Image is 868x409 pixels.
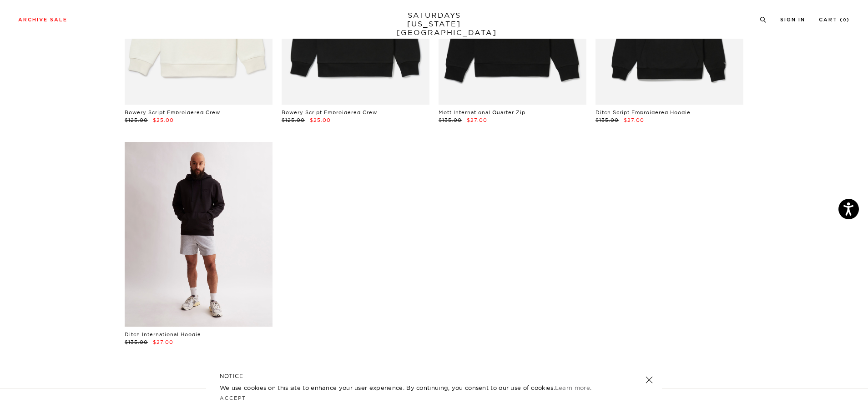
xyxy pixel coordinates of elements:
[282,117,305,123] span: $125.00
[125,331,201,338] a: Ditch International Hoodie
[819,17,850,22] a: Cart (0)
[843,18,847,22] small: 0
[555,384,590,391] a: Learn more
[220,395,246,401] a: Accept
[439,109,525,116] a: Mott International Quarter Zip
[397,11,472,37] a: SATURDAYS[US_STATE][GEOGRAPHIC_DATA]
[310,117,331,123] span: $25.00
[125,117,148,123] span: $125.00
[125,109,220,116] a: Bowery Script Embroidered Crew
[595,117,619,123] span: $135.00
[125,339,148,345] span: $135.00
[780,17,805,22] a: Sign In
[595,109,691,116] a: Ditch Script Embroidered Hoodie
[220,383,616,392] p: We use cookies on this site to enhance your user experience. By continuing, you consent to our us...
[153,117,174,123] span: $25.00
[153,339,173,345] span: $27.00
[439,117,462,123] span: $135.00
[624,117,644,123] span: $27.00
[467,117,487,123] span: $27.00
[282,109,377,116] a: Bowery Script Embroidered Crew
[18,17,67,22] a: Archive Sale
[220,372,648,380] h5: NOTICE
